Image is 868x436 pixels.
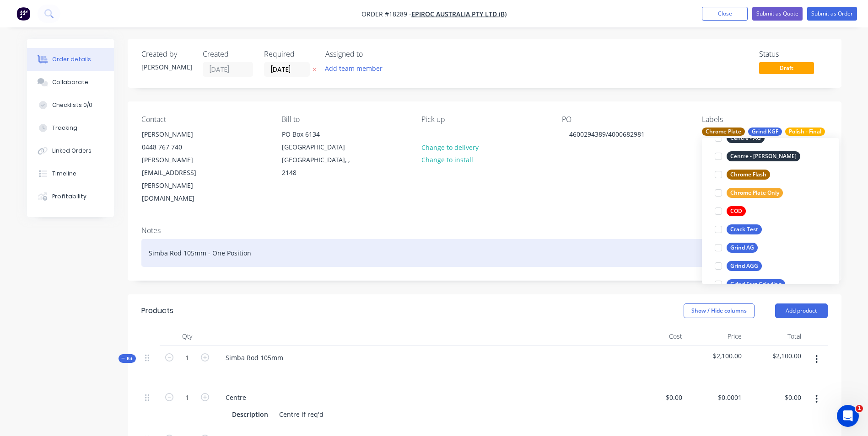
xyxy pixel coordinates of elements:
button: COD [711,205,749,218]
button: Crack Test [711,223,766,236]
div: Description [228,408,272,421]
button: Submit as Quote [752,7,803,21]
div: Collaborate [52,78,88,86]
div: Required [264,50,314,58]
div: Total [745,327,805,346]
div: Linked Orders [52,147,92,155]
div: Grind AG [727,243,758,253]
button: Chrome Plate Only [711,186,787,199]
span: 1 [856,405,863,412]
div: [PERSON_NAME]0448 767 740[PERSON_NAME][EMAIL_ADDRESS][PERSON_NAME][DOMAIN_NAME] [134,128,226,205]
div: Simba Rod 105mm [218,351,291,364]
div: Chrome Flash [727,170,770,180]
div: 4600294389/4000682981 [562,128,652,141]
div: Chrome Plate [702,128,745,136]
div: Created [203,50,253,58]
div: Price [686,327,745,346]
div: Order details [52,55,91,64]
button: Order details [27,48,114,71]
button: Profitability [27,185,114,208]
div: Labels [702,115,827,124]
button: Change to install [416,154,478,166]
button: Grind AG [711,241,761,254]
div: Grind Fast Grinding [727,279,785,289]
button: Close [702,7,748,21]
div: Checklists 0/0 [52,101,92,109]
span: Kit [121,355,133,362]
iframe: Intercom live chat [837,405,859,427]
div: [PERSON_NAME][EMAIL_ADDRESS][PERSON_NAME][DOMAIN_NAME] [142,154,218,205]
div: Timeline [52,170,76,178]
button: Kit [119,354,136,363]
div: Status [759,50,828,58]
button: Change to delivery [416,141,483,153]
div: PO [562,115,687,124]
div: Assigned to [325,50,417,58]
img: Factory [16,7,30,21]
button: Chrome Flash [711,168,774,181]
button: Submit as Order [807,7,857,21]
button: Collaborate [27,71,114,94]
div: PO Box 6134 [GEOGRAPHIC_DATA] [282,128,358,154]
div: PO Box 6134 [GEOGRAPHIC_DATA][GEOGRAPHIC_DATA], , 2148 [274,128,366,180]
div: COD [727,206,746,216]
div: Centre - AG [727,133,765,143]
button: Timeline [27,162,114,185]
button: Linked Orders [27,139,114,162]
span: Draft [759,62,814,74]
div: Profitability [52,192,86,201]
div: Products [141,305,173,316]
div: Pick up [421,115,547,124]
button: Grind Fast Grinding [711,278,789,291]
div: Qty [160,327,215,346]
div: Crack Test [727,224,762,234]
div: Centre [218,391,253,404]
button: Tracking [27,117,114,139]
a: Epiroc Australia Pty Ltd (B) [411,10,507,18]
button: Grind AGG [711,260,766,272]
div: [GEOGRAPHIC_DATA], , 2148 [282,154,358,179]
div: Chrome Plate Only [727,188,783,198]
div: Tracking [52,124,77,132]
div: 0448 767 740 [142,141,218,154]
div: [PERSON_NAME] [142,128,218,141]
div: Cost [626,327,686,346]
div: Grind AGG [727,261,762,271]
div: Polish - Final [785,128,825,136]
button: Show / Hide columns [684,303,755,318]
button: Checklists 0/0 [27,94,114,117]
span: $2,100.00 [690,351,742,361]
span: $2,100.00 [749,351,801,361]
div: [PERSON_NAME] [141,62,192,72]
button: Add team member [325,62,388,74]
button: Add product [775,303,828,318]
div: Centre if req'd [275,408,327,421]
div: Simba Rod 105mm - One Position [141,239,828,267]
button: Centre - [PERSON_NAME] [711,150,804,163]
div: Grind KGF [748,128,782,136]
button: Add team member [320,62,387,74]
div: Bill to [281,115,407,124]
button: Centre - AG [711,132,768,144]
div: Contact [141,115,267,124]
span: Order #18289 - [361,10,411,18]
div: Notes [141,226,828,235]
div: Created by [141,50,192,58]
div: Centre - [PERSON_NAME] [727,151,800,161]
